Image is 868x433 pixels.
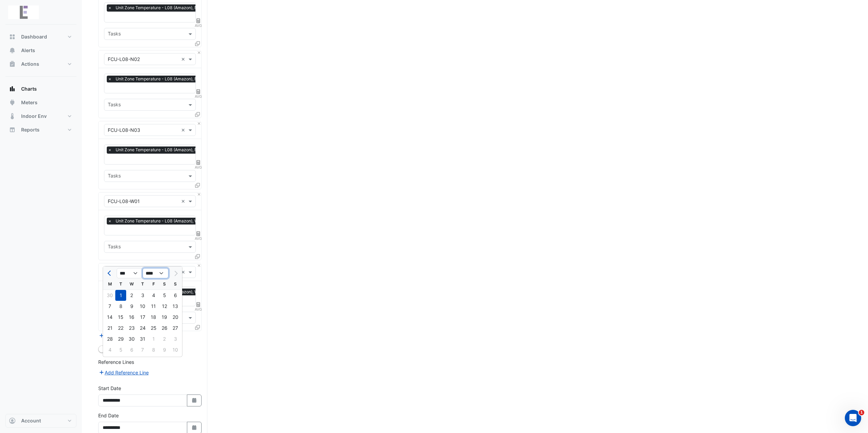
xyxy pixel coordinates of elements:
div: Monday, July 7, 2025 [104,301,115,312]
div: Friday, July 11, 2025 [148,301,159,312]
div: 7 [104,301,115,312]
div: 19 [159,312,170,323]
div: Tasks [107,243,121,252]
img: Company Logo [8,5,39,19]
span: Clone Favourites and Tasks from this Equipment to other Equipment [195,253,200,259]
div: Thursday, July 31, 2025 [137,334,148,344]
span: Clear [181,268,187,276]
button: Close [197,192,201,197]
div: 3 [137,290,148,301]
div: Saturday, July 12, 2025 [159,301,170,312]
span: Meters [21,99,38,106]
span: AVG [195,165,202,170]
div: Saturday, July 5, 2025 [159,290,170,301]
span: Clone Favourites and Tasks from this Equipment to other Equipment [195,324,200,330]
div: 5 [159,290,170,301]
div: 30 [104,290,115,301]
div: S [159,279,170,290]
span: Unit Zone Temperature - L08 (Amazon), N03 [114,146,205,153]
div: Tasks [107,172,121,181]
span: Account [21,417,41,424]
div: 11 [148,301,159,312]
div: 26 [159,323,170,334]
app-icon: Actions [9,61,16,67]
button: Add Reference Line [98,369,149,376]
span: × [107,76,113,82]
div: S [170,279,181,290]
div: Tuesday, July 22, 2025 [115,323,126,334]
label: Reference Lines [98,358,134,366]
span: Dashboard [21,33,47,40]
span: Alerts [21,47,35,54]
span: Unit Zone Temperature - L08 (Amazon), N01 [114,4,204,11]
div: 8 [115,301,126,312]
div: Tasks [107,30,121,39]
div: 16 [126,312,137,323]
button: Charts [5,82,76,96]
div: Friday, July 18, 2025 [148,312,159,323]
button: Reports [5,123,76,137]
div: Tuesday, July 1, 2025 [115,290,126,301]
button: Add Equipment [98,331,139,339]
div: 28 [104,334,115,344]
button: Actions [5,57,76,71]
span: Choose Function [195,231,202,236]
span: × [107,146,113,153]
span: Unit Zone Temperature - L08 (Amazon), N02 [114,76,204,82]
span: AVG [195,307,202,312]
app-icon: Reports [9,126,16,133]
div: 31 [137,334,148,344]
span: Clone Favourites and Tasks from this Equipment to other Equipment [195,41,200,46]
span: AVG [195,23,202,28]
span: Charts [21,86,37,92]
div: Thursday, July 10, 2025 [137,301,148,312]
div: T [137,279,148,290]
app-icon: Dashboard [9,33,16,40]
div: 12 [159,301,170,312]
span: × [107,4,113,11]
span: Choose Function [195,160,202,166]
div: T [115,279,126,290]
label: End Date [98,412,119,419]
div: Friday, July 4, 2025 [148,290,159,301]
div: Thursday, July 17, 2025 [137,312,148,323]
app-icon: Indoor Env [9,113,16,120]
div: Wednesday, July 23, 2025 [126,323,137,334]
button: Close [197,121,201,126]
div: Tuesday, July 29, 2025 [115,334,126,344]
span: Choose Function [195,89,202,94]
div: F [148,279,159,290]
div: 29 [115,334,126,344]
div: Monday, July 28, 2025 [104,334,115,344]
button: Account [5,414,76,428]
div: 4 [148,290,159,301]
div: Friday, July 25, 2025 [148,323,159,334]
span: Unit Zone Temperature - L08 (Amazon), W01 [114,218,205,225]
div: 21 [104,323,115,334]
div: Wednesday, July 9, 2025 [126,301,137,312]
app-icon: Meters [9,99,16,106]
div: W [126,279,137,290]
button: Close [197,50,201,55]
div: 2 [126,290,137,301]
fa-icon: Select Date [191,425,197,431]
div: Saturday, July 19, 2025 [159,312,170,323]
div: 10 [137,301,148,312]
span: Clear [181,126,187,134]
button: Close [197,263,201,268]
div: Tuesday, July 8, 2025 [115,301,126,312]
span: Clear [181,198,187,205]
div: 18 [148,312,159,323]
div: 1 [115,290,126,301]
div: 15 [115,312,126,323]
div: Saturday, July 26, 2025 [159,323,170,334]
div: 24 [137,323,148,334]
div: Monday, June 30, 2025 [104,290,115,301]
select: Select month [117,268,143,278]
div: 14 [104,312,115,323]
div: Thursday, July 3, 2025 [137,290,148,301]
span: Choose Function [195,301,202,307]
app-icon: Alerts [9,47,16,54]
div: Wednesday, July 2, 2025 [126,290,137,301]
div: Tuesday, July 15, 2025 [115,312,126,323]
